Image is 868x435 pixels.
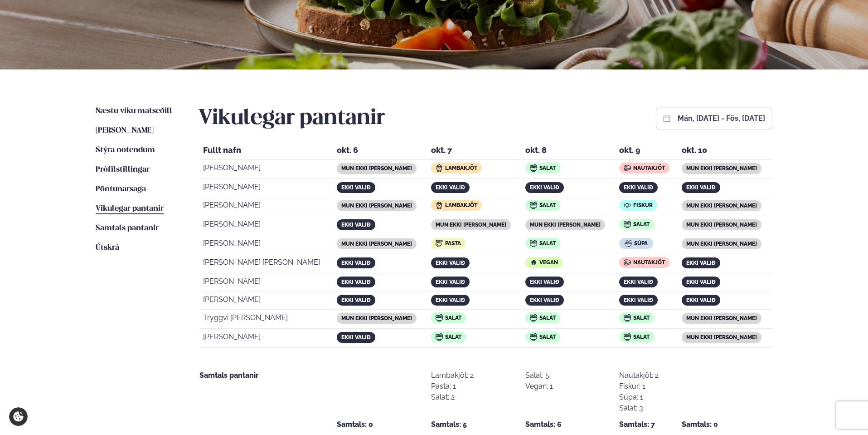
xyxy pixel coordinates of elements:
[199,198,332,216] td: [PERSON_NAME]
[539,334,556,340] span: Salat
[539,240,556,247] span: Salat
[530,314,537,321] img: icon img
[445,334,461,340] span: Salat
[96,223,159,234] a: Samtals pantanir
[530,164,537,172] img: icon img
[530,184,559,191] span: ekki valið
[341,184,371,191] span: ekki valið
[341,334,371,341] span: ekki valið
[96,205,164,213] span: Vikulegar pantanir
[96,125,154,136] a: [PERSON_NAME]
[431,392,474,403] div: Salat: 2
[686,241,757,247] span: mun ekki [PERSON_NAME]
[619,403,659,414] div: Salat: 3
[96,203,164,214] a: Vikulegar pantanir
[624,221,631,228] img: icon img
[633,221,650,227] span: Salat
[199,274,332,292] td: [PERSON_NAME]
[633,202,653,208] span: Fiskur
[199,217,332,235] td: [PERSON_NAME]
[96,146,155,154] span: Stýra notendum
[341,297,371,303] span: ekki valið
[616,143,677,160] th: okt. 9
[341,165,412,172] span: mun ekki [PERSON_NAME]
[337,419,373,430] strong: Samtals: 0
[445,240,461,247] span: Pasta
[525,381,553,392] div: Vegan: 1
[624,297,653,303] span: ekki valið
[96,242,119,253] a: Útskrá
[624,184,653,191] span: ekki valið
[96,145,155,156] a: Stýra notendum
[619,381,659,392] div: Fiskur: 1
[431,381,474,392] div: Pasta: 1
[199,255,332,273] td: [PERSON_NAME] [PERSON_NAME]
[530,240,537,247] img: icon img
[633,315,650,321] span: Salat
[431,419,467,430] strong: Samtals: 5
[96,164,150,175] a: Prófílstillingar
[96,106,172,117] a: Næstu viku matseðill
[436,184,465,191] span: ekki valið
[682,419,718,430] strong: Samtals: 0
[686,315,757,321] span: mun ekki [PERSON_NAME]
[525,370,553,381] div: Salat: 5
[341,279,371,285] span: ekki valið
[530,279,559,285] span: ekki valið
[539,202,556,208] span: Salat
[686,203,757,209] span: mun ekki [PERSON_NAME]
[96,224,159,232] span: Samtals pantanir
[436,164,443,172] img: icon img
[199,371,258,380] strong: Samtals pantanir
[624,164,631,172] img: icon img
[686,334,757,341] span: mun ekki [PERSON_NAME]
[686,279,716,285] span: ekki valið
[341,222,371,228] span: ekki valið
[199,330,332,348] td: [PERSON_NAME]
[96,244,119,252] span: Útskrá
[436,222,506,228] span: mun ekki [PERSON_NAME]
[619,392,659,403] div: Súpa: 1
[436,279,465,285] span: ekki valið
[445,202,477,208] span: Lambakjöt
[686,184,716,191] span: ekki valið
[530,202,537,209] img: icon img
[686,222,757,228] span: mun ekki [PERSON_NAME]
[436,333,443,341] img: icon img
[678,143,771,160] th: okt. 10
[634,240,648,247] span: Súpa
[341,241,412,247] span: mun ekki [PERSON_NAME]
[341,260,371,266] span: ekki valið
[624,333,631,341] img: icon img
[199,143,332,160] th: Fullt nafn
[333,143,427,160] th: okt. 6
[678,115,765,122] button: mán, [DATE] - fös, [DATE]
[445,165,477,171] span: Lambakjöt
[341,203,412,209] span: mun ekki [PERSON_NAME]
[436,240,443,247] img: icon img
[341,315,412,321] span: mun ekki [PERSON_NAME]
[96,166,150,173] span: Prófílstillingar
[539,315,556,321] span: Salat
[624,259,631,266] img: icon img
[686,165,757,172] span: mun ekki [PERSON_NAME]
[199,292,332,310] td: [PERSON_NAME]
[199,311,332,329] td: Tryggvi [PERSON_NAME]
[96,184,146,195] a: Pöntunarsaga
[624,202,631,209] img: icon img
[96,127,154,134] span: [PERSON_NAME]
[539,259,558,266] span: Vegan
[625,240,632,247] img: icon img
[431,370,474,381] div: Lambakjöt: 2
[199,106,385,131] h2: Vikulegar pantanir
[96,107,172,115] span: Næstu viku matseðill
[686,260,716,266] span: ekki valið
[96,185,146,193] span: Pöntunarsaga
[686,297,716,303] span: ekki valið
[445,315,461,321] span: Salat
[633,334,650,340] span: Salat
[199,236,332,254] td: [PERSON_NAME]
[525,419,562,430] strong: Samtals: 6
[436,297,465,303] span: ekki valið
[427,143,521,160] th: okt. 7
